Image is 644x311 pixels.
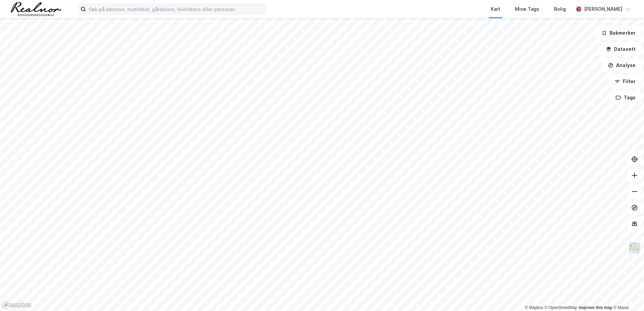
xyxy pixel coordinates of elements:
img: realnor-logo.934646d98de889bb5806.png [11,2,61,16]
div: Mine Tags [515,5,539,13]
div: Kontrollprogram for chat [610,279,644,311]
div: [PERSON_NAME] [584,5,622,13]
input: Søk på adresse, matrikkel, gårdeiere, leietakere eller personer [86,4,266,14]
iframe: Chat Widget [610,279,644,311]
div: Bolig [554,5,566,13]
div: Kart [491,5,500,13]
